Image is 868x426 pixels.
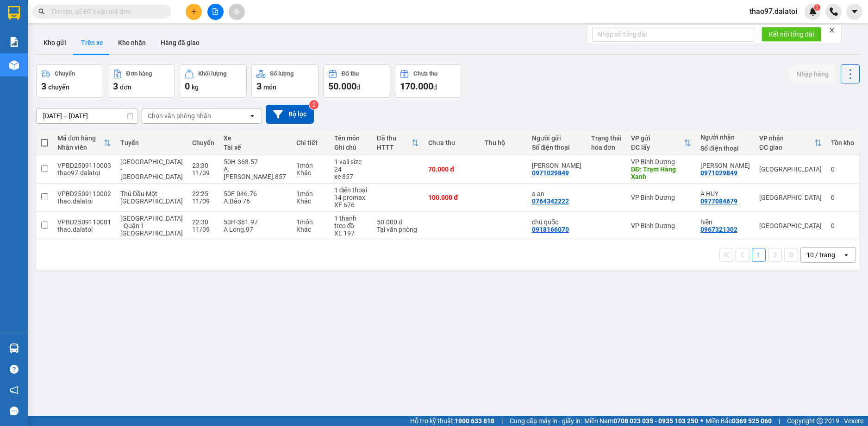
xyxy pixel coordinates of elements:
div: xe 857 [334,173,368,180]
div: Số điện thoại [700,145,750,152]
button: Kho nhận [111,32,153,54]
span: close [829,27,835,33]
input: Nhập số tổng đài [592,27,754,42]
div: VP nhận [759,134,814,142]
sup: 1 [814,4,820,11]
div: Người nhận [700,134,750,141]
div: 0 [831,194,854,201]
div: Nhân viên [57,144,104,151]
div: thao97.dalatoi [57,169,111,177]
span: | [779,416,780,426]
span: 3 [113,81,118,92]
strong: 0708 023 035 - 0935 103 250 [613,417,698,425]
div: 1 thanh treo đồ [334,215,368,229]
strong: 1900 633 818 [455,417,494,425]
span: file-add [212,8,219,15]
div: hóa đơn [591,144,622,151]
svg: open [249,112,256,120]
button: aim [229,4,245,20]
button: Hàng đã giao [153,32,207,54]
div: Số điện thoại [532,144,582,151]
th: Toggle SortBy [372,131,424,155]
div: [GEOGRAPHIC_DATA] [759,222,822,229]
div: Chọn văn phòng nhận [148,111,211,121]
input: Select a date range. [37,108,137,123]
div: [GEOGRAPHIC_DATA] [759,165,822,173]
span: 1 [815,4,818,11]
button: Đã thu50.000đ [323,64,390,98]
img: logo-vxr [8,6,20,20]
div: 0918166070 [532,226,569,233]
div: A Long.97 [224,226,287,233]
div: thao.dalatoi [57,197,111,205]
button: Nhập hàng [789,66,836,83]
div: VPBD2509110001 [57,218,111,226]
div: HTTT [377,144,412,151]
div: VP gửi [631,134,684,142]
div: VPBD2509110002 [57,190,111,197]
div: Chưa thu [413,70,437,77]
button: plus [186,4,202,20]
div: A.Bảo 76 [224,197,287,205]
div: 1 vali size 24 [334,158,368,173]
div: Tài xế [224,144,287,151]
div: 11/09 [192,226,214,233]
div: a an [532,190,582,197]
span: [GEOGRAPHIC_DATA] - [GEOGRAPHIC_DATA] [120,158,183,180]
div: 0977084679 [700,197,737,205]
div: Chưa thu [428,139,475,146]
th: Toggle SortBy [626,131,696,155]
div: Tên món [334,134,368,142]
button: Kho gửi [36,32,74,54]
button: Khối lượng0kg [180,64,247,98]
span: ⚪️ [700,419,703,423]
div: 11/09 [192,169,214,177]
div: Đơn hàng [126,70,152,77]
span: aim [233,8,240,15]
button: Bộ lọc [266,105,314,124]
span: 170.000 [400,81,433,92]
span: | [501,416,503,426]
span: 50.000 [328,81,356,92]
div: thao.dalatoi [57,226,111,233]
div: Khác [296,226,325,233]
button: Kết nối tổng đài [762,27,821,42]
div: Chuyến [55,70,75,77]
span: Miền Nam [584,416,698,426]
div: Đã thu [377,134,412,142]
div: Khác [296,169,325,177]
span: đ [356,83,360,91]
button: Chuyến3chuyến [36,64,103,98]
div: 0 [831,222,854,229]
div: 1 món [296,190,325,197]
div: ĐC giao [759,144,814,151]
div: 1 món [296,218,325,226]
div: 11/09 [192,197,214,205]
div: VP Bình Dương [631,158,691,165]
span: search [38,8,45,15]
th: Toggle SortBy [755,131,826,155]
span: Thủ Dầu Một - [GEOGRAPHIC_DATA] [120,190,183,205]
button: file-add [207,4,224,20]
img: solution-icon [9,37,19,47]
div: hiền [700,218,750,226]
div: 0 [831,165,854,173]
div: Tuyến [120,139,183,146]
div: VPBD2509110003 [57,162,111,169]
div: A HUY [700,190,750,197]
div: Khác [296,197,325,205]
div: VP Bình Dương [631,222,691,229]
div: ĐC lấy [631,144,684,151]
sup: 2 [309,100,318,109]
div: Khối lượng [198,70,226,77]
span: kg [192,83,199,91]
div: [GEOGRAPHIC_DATA] [759,194,822,201]
div: 0764342222 [532,197,569,205]
div: 0967321302 [700,226,737,233]
th: Toggle SortBy [53,131,116,155]
div: Số lượng [270,70,293,77]
span: copyright [817,418,823,424]
div: Ghi chú [334,144,368,151]
div: 0971029849 [700,169,737,177]
div: Chi tiết [296,139,325,146]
